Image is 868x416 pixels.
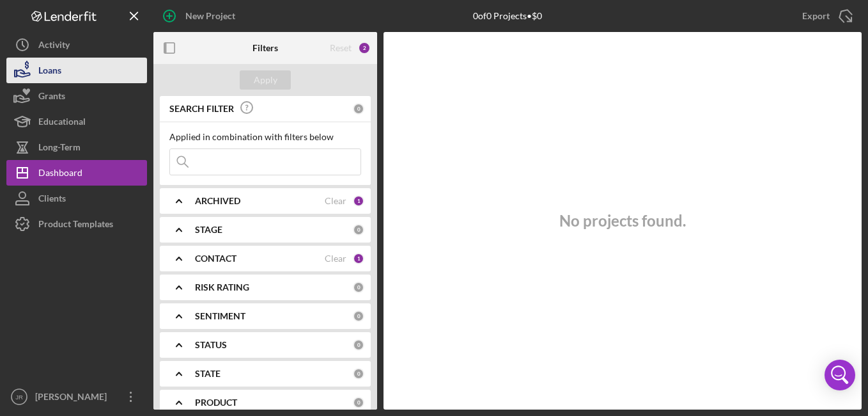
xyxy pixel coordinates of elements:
div: Open Intercom Messenger [825,360,855,390]
div: New Project [185,3,235,29]
div: Clear [325,196,346,206]
button: Dashboard [6,160,147,186]
div: 0 [353,368,364,380]
div: Loans [38,58,61,86]
div: Export [802,3,830,29]
button: Long-Term [6,134,147,160]
div: Long-Term [38,134,81,163]
div: 0 [353,282,364,293]
button: Educational [6,109,147,134]
div: Reset [330,43,352,53]
div: Clear [325,253,346,264]
div: 2 [358,42,371,54]
div: 0 [353,339,364,351]
button: Export [789,3,862,29]
div: Apply [254,70,277,90]
div: Dashboard [38,160,82,189]
div: Grants [38,83,65,112]
button: Activity [6,32,147,58]
b: ARCHIVED [195,196,240,206]
button: Apply [240,70,291,90]
div: Product Templates [38,211,113,240]
h3: No projects found. [559,212,686,230]
div: [PERSON_NAME] [32,384,115,413]
button: Loans [6,58,147,83]
b: STATUS [195,340,227,350]
div: 0 [353,224,364,236]
b: CONTACT [195,253,236,264]
b: Filters [252,43,278,53]
b: STAGE [195,225,222,235]
b: PRODUCT [195,397,237,408]
div: 1 [353,195,364,207]
button: Product Templates [6,211,147,237]
b: RISK RATING [195,282,249,292]
div: Educational [38,109,86,138]
div: 0 [353,103,364,115]
button: JR[PERSON_NAME] [6,384,147,410]
div: Activity [38,32,70,61]
div: 1 [353,253,364,264]
div: 0 [353,397,364,408]
text: JR [15,394,23,401]
button: New Project [153,3,248,29]
button: Clients [6,186,147,211]
div: Applied in combination with filters below [169,132,361,142]
b: STATE [195,369,221,379]
div: 0 [353,310,364,322]
b: SEARCH FILTER [169,104,234,114]
b: SENTIMENT [195,311,245,321]
div: 0 of 0 Projects • $0 [473,11,542,21]
button: Grants [6,83,147,109]
div: Clients [38,186,66,214]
